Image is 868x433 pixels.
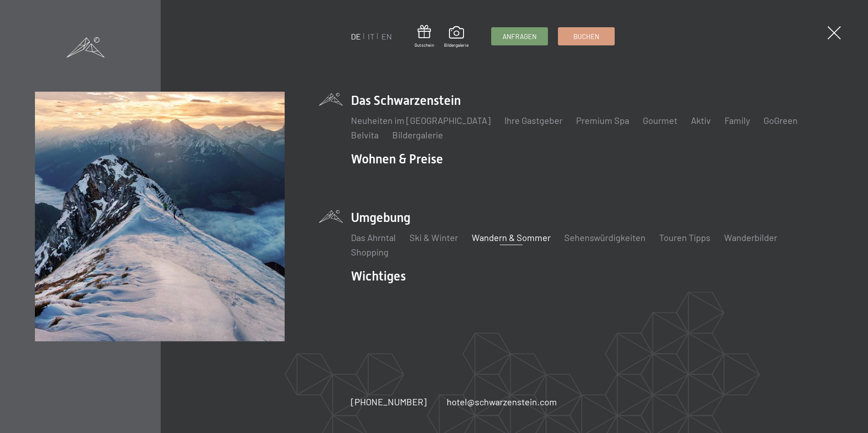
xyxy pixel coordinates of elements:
[504,115,562,126] a: Ihre Gastgeber
[409,232,458,243] a: Ski & Winter
[558,28,614,45] a: Buchen
[351,246,389,257] a: Shopping
[564,232,646,243] a: Sehenswürdigkeiten
[576,115,629,126] a: Premium Spa
[643,115,677,126] a: Gourmet
[351,396,427,407] span: [PHONE_NUMBER]
[447,395,557,408] a: hotel@schwarzenstein.com
[691,115,711,126] a: Aktiv
[351,129,379,140] a: Belvita
[724,232,777,243] a: Wanderbilder
[368,31,375,41] a: IT
[381,31,392,41] a: EN
[764,115,798,126] a: GoGreen
[351,115,491,126] a: Neuheiten im [GEOGRAPHIC_DATA]
[351,395,427,408] a: [PHONE_NUMBER]
[444,42,469,48] span: Bildergalerie
[472,232,551,243] a: Wandern & Sommer
[503,32,537,41] span: Anfragen
[351,232,396,243] a: Das Ahrntal
[573,32,599,41] span: Buchen
[351,31,361,41] a: DE
[414,25,434,48] a: Gutschein
[444,26,469,48] a: Bildergalerie
[392,129,443,140] a: Bildergalerie
[659,232,710,243] a: Touren Tipps
[725,115,750,126] a: Family
[492,28,547,45] a: Anfragen
[414,42,434,48] span: Gutschein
